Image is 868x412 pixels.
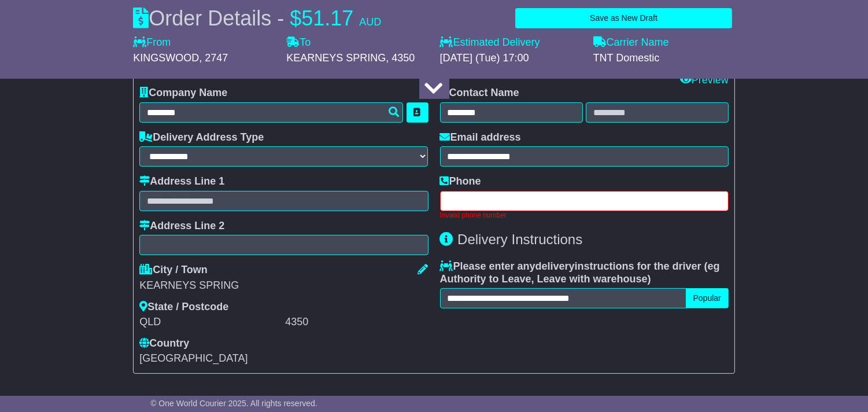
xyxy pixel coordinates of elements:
[139,87,227,100] label: Company Name
[139,279,428,292] div: KEARNEYS SPRING
[199,52,228,64] span: , 2747
[457,231,582,247] span: Delivery Instructions
[139,301,228,314] label: State / Postcode
[359,16,381,28] span: AUD
[286,52,386,64] span: KEARNEYS SPRING
[680,74,729,86] a: Preview
[440,260,729,285] label: Please enter any instructions for the driver ( )
[439,36,581,49] label: Estimated Delivery
[139,175,224,188] label: Address Line 1
[686,288,729,308] button: Popular
[139,220,224,233] label: Address Line 2
[439,52,581,65] div: [DATE] (Tue) 17:00
[593,52,735,65] div: TNT Domestic
[139,131,264,144] label: Delivery Address Type
[139,316,282,329] div: QLD
[301,6,353,30] span: 51.17
[593,36,669,49] label: Carrier Name
[139,264,208,277] label: City / Town
[133,6,381,31] div: Order Details -
[386,52,415,64] span: , 4350
[139,337,189,350] label: Country
[440,260,720,285] span: eg Authority to Leave, Leave with warehouse
[286,36,311,49] label: To
[535,260,575,272] span: delivery
[290,6,301,30] span: $
[133,36,171,49] label: From
[440,131,521,144] label: Email address
[150,399,317,408] span: © One World Courier 2025. All rights reserved.
[133,52,199,64] span: KINGSWOOD
[515,8,732,28] button: Save as New Draft
[139,352,248,364] span: [GEOGRAPHIC_DATA]
[285,316,428,329] div: 4350
[440,211,729,219] div: Invalid phone number
[440,175,481,188] label: Phone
